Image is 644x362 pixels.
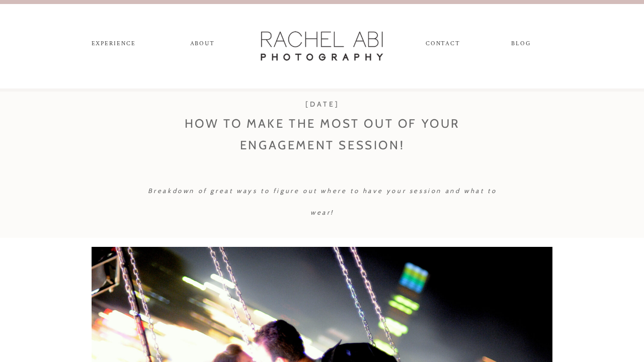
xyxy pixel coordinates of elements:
[503,40,539,51] a: blog
[426,40,459,51] a: CONTACT
[188,40,216,51] a: ABOUT
[148,187,497,216] font: Breakdown of great ways to figure out where to have your session and what to wear!
[87,40,140,51] a: experience
[146,113,498,221] h2: HOW TO MAKE THE MOST OUT OF YOUR ENGAGEMENT SESSION!
[276,98,369,111] p: [DATE]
